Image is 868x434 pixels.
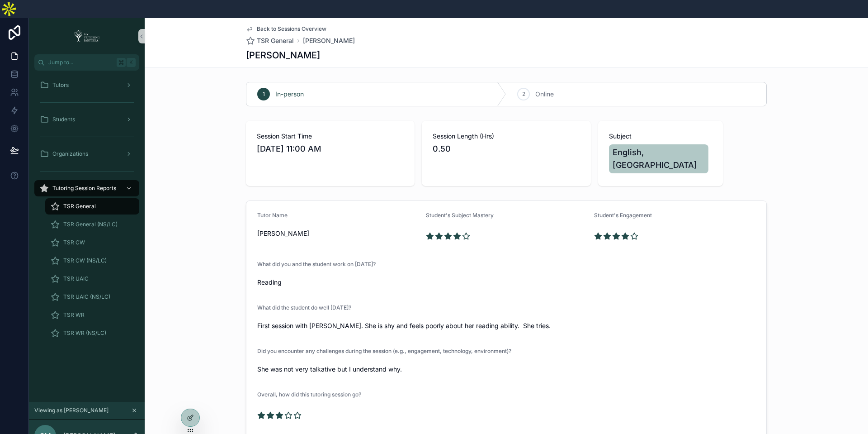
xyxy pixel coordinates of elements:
span: In-person [275,90,304,99]
span: Tutors [52,81,69,89]
span: TSR WR [63,311,85,319]
button: Jump to...K [34,54,139,71]
span: 0.50 [433,143,580,155]
span: Tutor Name [257,212,288,219]
span: Viewing as [PERSON_NAME] [34,407,108,414]
span: Subject [609,132,712,141]
a: [PERSON_NAME] [303,36,355,45]
a: TSR General (NS/LC) [45,216,139,233]
span: What did you and the student work on [DATE]? [257,261,376,267]
span: [DATE] 11:00 AM [257,143,404,155]
span: TSR CW [63,239,85,246]
a: TSR CW (NS/LC) [45,253,139,269]
a: Back to Sessions Overview [246,25,326,33]
span: K [127,59,135,66]
span: Tutoring Session Reports [52,185,116,192]
a: TSR WR (NS/LC) [45,325,139,341]
span: Student's Engagement [594,212,652,219]
img: App logo [71,29,103,43]
span: Jump to... [48,59,113,66]
span: Online [535,90,554,99]
span: What did the student do well [DATE]? [257,304,351,311]
span: Overall, how did this tutoring session go? [257,391,361,398]
span: TSR General (NS/LC) [63,221,118,228]
span: 2 [522,91,525,98]
span: TSR WR (NS/LC) [63,329,106,337]
a: TSR WR [45,307,139,323]
span: Session Length (Hrs) [433,132,580,141]
span: TSR UAIC [63,275,89,282]
span: Organizations [52,150,88,157]
span: [PERSON_NAME] [257,229,419,238]
h1: [PERSON_NAME] [246,49,320,62]
span: Session Start Time [257,132,404,141]
a: TSR CW [45,234,139,251]
span: English, [GEOGRAPHIC_DATA] [613,146,705,172]
a: TSR General [246,36,294,45]
a: TSR General [45,198,139,215]
span: 1 [263,91,265,98]
a: TSR UAIC (NS/LC) [45,289,139,305]
span: TSR CW (NS/LC) [63,257,107,264]
span: Students [52,116,75,123]
span: TSR General [257,36,294,45]
span: Student's Subject Mastery [426,212,494,219]
a: Tutors [34,77,139,93]
a: Students [34,111,139,128]
a: TSR UAIC [45,271,139,287]
div: scrollable content [29,71,145,353]
span: TSR General [63,203,96,210]
span: Did you encounter any challenges during the session (e.g., engagement, technology, environment)? [257,348,511,354]
a: Organizations [34,146,139,162]
span: First session with [PERSON_NAME]. She is shy and feels poorly about her reading ability. She tries. [257,321,755,330]
span: TSR UAIC (NS/LC) [63,293,110,300]
span: Back to Sessions Overview [257,25,326,33]
a: Tutoring Session Reports [34,180,139,196]
span: She was not very talkative but I understand why. [257,365,755,374]
span: Reading [257,278,755,287]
